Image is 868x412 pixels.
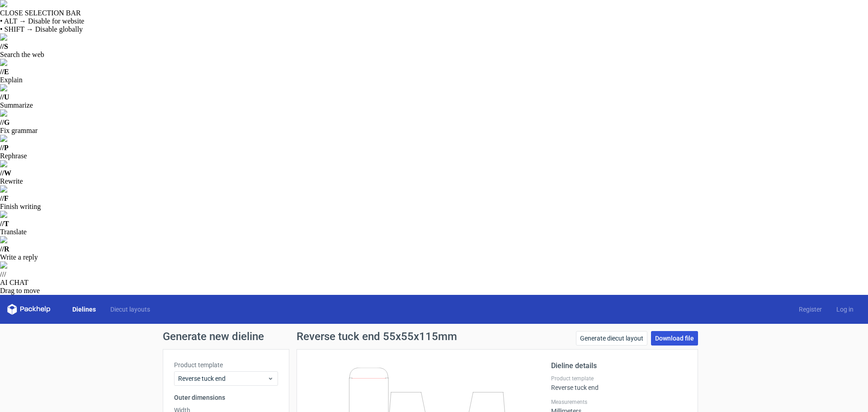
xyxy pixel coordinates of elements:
[65,305,103,314] a: Dielines
[103,305,157,314] a: Diecut layouts
[792,305,829,314] a: Register
[551,398,687,406] label: Measurements
[651,331,698,346] a: Download file
[174,393,278,402] h3: Outer dimensions
[551,360,687,371] h2: Dieline details
[174,360,278,369] label: Product template
[178,374,267,383] span: Reverse tuck end
[829,305,861,314] a: Log in
[576,331,647,346] a: Generate diecut layout
[297,331,457,342] h1: Reverse tuck end 55x55x115mm
[163,331,705,342] h1: Generate new dieline
[551,375,687,391] div: Reverse tuck end
[551,375,687,382] label: Product template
